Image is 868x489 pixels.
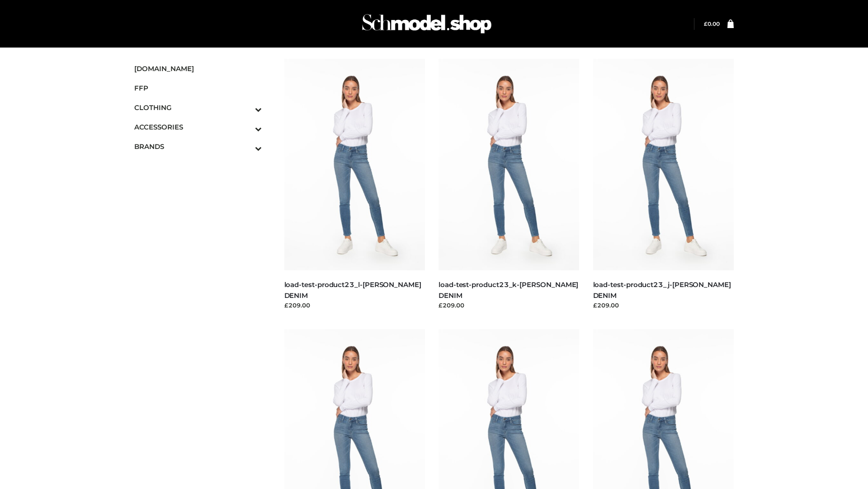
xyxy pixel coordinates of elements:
div: £209.00 [284,301,425,310]
a: £0.00 [704,20,720,27]
a: load-test-product23_j-[PERSON_NAME] DENIM [593,280,731,299]
span: £ [704,20,708,27]
span: [DOMAIN_NAME] [134,63,262,74]
span: FFP [134,83,262,93]
a: load-test-product23_l-[PERSON_NAME] DENIM [284,280,421,299]
a: ACCESSORIESToggle Submenu [134,117,262,137]
span: CLOTHING [134,102,262,113]
div: £209.00 [593,301,734,310]
bdi: 0.00 [704,20,720,27]
div: £209.00 [439,301,580,310]
a: FFP [134,78,262,98]
a: [DOMAIN_NAME] [134,59,262,78]
a: BRANDSToggle Submenu [134,137,262,156]
img: Schmodel Admin 964 [359,6,495,42]
a: load-test-product23_k-[PERSON_NAME] DENIM [439,280,578,299]
button: Toggle Submenu [230,117,262,137]
button: Toggle Submenu [230,98,262,117]
button: Toggle Submenu [230,137,262,156]
a: CLOTHINGToggle Submenu [134,98,262,117]
span: ACCESSORIES [134,122,262,132]
span: BRANDS [134,141,262,152]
